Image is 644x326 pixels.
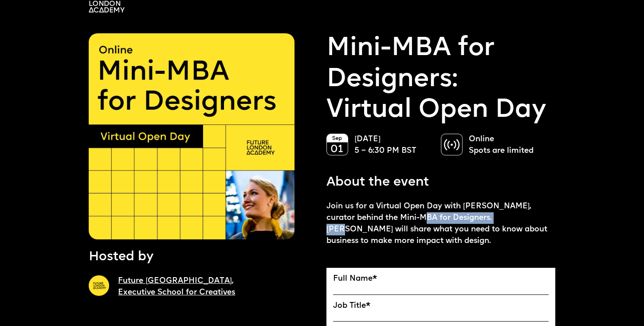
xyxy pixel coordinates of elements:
img: A yellow square saying "Online, Mini-MBA for Designers" Virtual Open Day with the photo of curato... [89,33,295,239]
a: Future [GEOGRAPHIC_DATA],Executive School for Creatives [118,277,235,296]
label: Full Name [333,274,549,284]
p: Virtual Open Day [326,33,555,126]
img: A yellow circle with Future London Academy logo [89,275,109,296]
p: Online Spots are limited [469,134,534,157]
p: Join us for a Virtual Open Day with [PERSON_NAME], curator behind the Mini-MBA for Designers. [PE... [326,201,555,247]
a: Mini-MBA for Designers: [326,33,555,95]
label: Job Title [333,302,549,311]
p: About the event [326,174,429,192]
p: [DATE] 5 – 6:30 PM BST [354,134,416,157]
p: Hosted by [89,248,153,266]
